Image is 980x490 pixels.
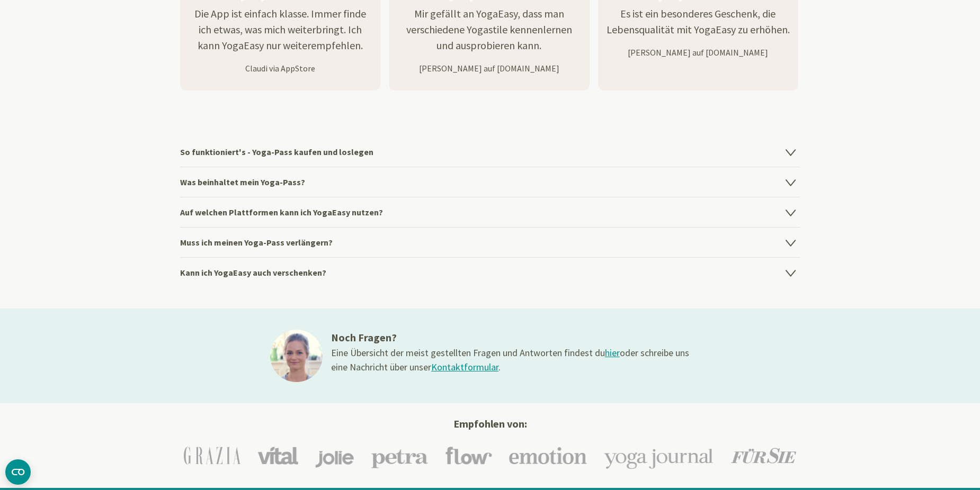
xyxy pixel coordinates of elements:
[270,330,323,382] img: ines@1x.jpg
[184,447,240,465] img: Grazia Logo
[389,6,589,53] p: Mir gefällt an YogaEasy, dass man verschiedene Yogastile kennenlernen und ausprobieren kann.
[509,447,587,465] img: Emotion Logo
[371,443,429,468] img: Petra Logo
[598,6,798,38] p: Es ist ein besonderes Geschenk, die Lebensqualität mit YogaEasy zu erhöhen.
[598,46,798,59] p: [PERSON_NAME] auf [DOMAIN_NAME]
[180,257,800,287] h4: Kann ich YogaEasy auch verschenken?
[731,448,796,464] img: Für Sie Logo
[389,62,589,75] p: [PERSON_NAME] auf [DOMAIN_NAME]
[446,447,492,465] img: Flow Logo
[180,137,800,167] h4: So funktioniert's - Yoga-Pass kaufen und loslegen
[315,443,354,467] img: Jolie Logo
[605,347,620,359] a: hier
[331,330,691,346] h3: Noch Fragen?
[180,62,380,75] p: Claudi via AppStore
[5,459,31,485] button: CMP-Widget öffnen
[180,197,800,227] h4: Auf welchen Plattformen kann ich YogaEasy nutzen?
[431,361,498,373] a: Kontaktformular
[604,442,714,469] img: Yoga-Journal Logo
[180,6,380,53] p: Die App ist einfach klasse. Immer finde ich etwas, was mich weiterbringt. Ich kann YogaEasy nur w...
[180,167,800,197] h4: Was beinhaltet mein Yoga-Pass?
[257,447,298,465] img: Vital Logo
[180,227,800,257] h4: Muss ich meinen Yoga-Pass verlängern?
[331,346,691,374] div: Eine Übersicht der meist gestellten Fragen und Antworten findest du oder schreibe uns eine Nachri...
